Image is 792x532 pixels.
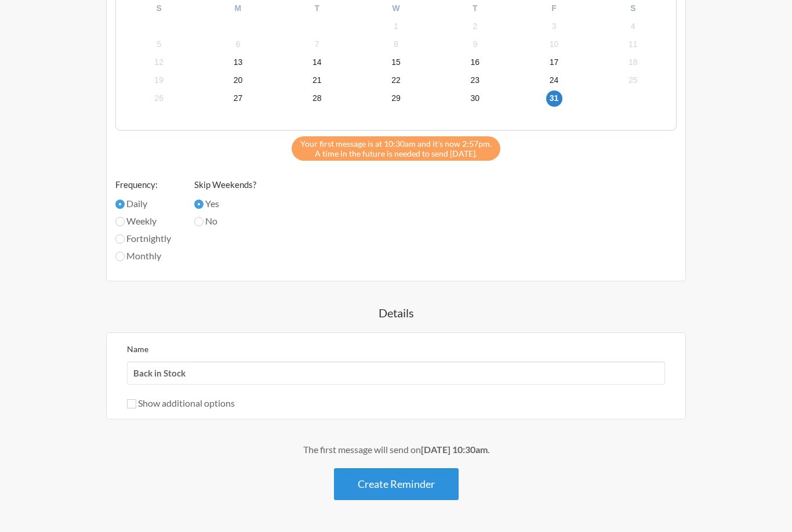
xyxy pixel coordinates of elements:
[115,197,171,211] label: Daily
[151,91,167,107] span: Wednesday, November 26, 2025
[194,178,256,191] label: Skip Weekends?
[60,305,732,321] h4: Details
[115,217,125,226] input: Weekly
[334,468,459,500] button: Create Reminder
[292,136,500,161] div: A time in the future is needed to send [DATE].
[151,73,167,89] span: Wednesday, November 19, 2025
[115,249,171,263] label: Monthly
[546,36,562,52] span: Monday, November 10, 2025
[625,73,641,89] span: Tuesday, November 25, 2025
[309,55,325,71] span: Friday, November 14, 2025
[421,444,488,455] strong: [DATE] 10:30am
[388,91,404,107] span: Saturday, November 29, 2025
[388,36,404,52] span: Saturday, November 8, 2025
[388,18,404,34] span: Saturday, November 1, 2025
[115,214,171,228] label: Weekly
[230,73,246,89] span: Thursday, November 20, 2025
[546,73,562,89] span: Monday, November 24, 2025
[388,55,404,71] span: Saturday, November 15, 2025
[60,443,732,457] div: The first message will send on .
[127,344,148,354] label: Name
[625,36,641,52] span: Tuesday, November 11, 2025
[151,55,167,71] span: Wednesday, November 12, 2025
[546,18,562,34] span: Monday, November 3, 2025
[194,217,204,226] input: No
[309,36,325,52] span: Friday, November 7, 2025
[546,55,562,71] span: Monday, November 17, 2025
[230,55,246,71] span: Thursday, November 13, 2025
[127,361,665,385] input: We suggest a 2 to 4 word name
[625,18,641,34] span: Tuesday, November 4, 2025
[194,214,256,228] label: No
[127,397,235,408] label: Show additional options
[127,399,136,408] input: Show additional options
[309,73,325,89] span: Friday, November 21, 2025
[230,36,246,52] span: Thursday, November 6, 2025
[467,18,483,34] span: Sunday, November 2, 2025
[625,55,641,71] span: Tuesday, November 18, 2025
[115,200,125,209] input: Daily
[300,139,492,149] span: Your first message is at 10:30am and it's now 2:57pm.
[467,55,483,71] span: Sunday, November 16, 2025
[467,91,483,107] span: Sunday, November 30, 2025
[388,73,404,89] span: Saturday, November 22, 2025
[115,178,171,191] label: Frequency:
[194,200,204,209] input: Yes
[151,36,167,52] span: Wednesday, November 5, 2025
[115,234,125,244] input: Fortnightly
[194,197,256,211] label: Yes
[546,91,562,107] span: Monday, December 1, 2025
[230,91,246,107] span: Thursday, November 27, 2025
[115,252,125,261] input: Monthly
[115,231,171,245] label: Fortnightly
[467,73,483,89] span: Sunday, November 23, 2025
[467,36,483,52] span: Sunday, November 9, 2025
[309,91,325,107] span: Friday, November 28, 2025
